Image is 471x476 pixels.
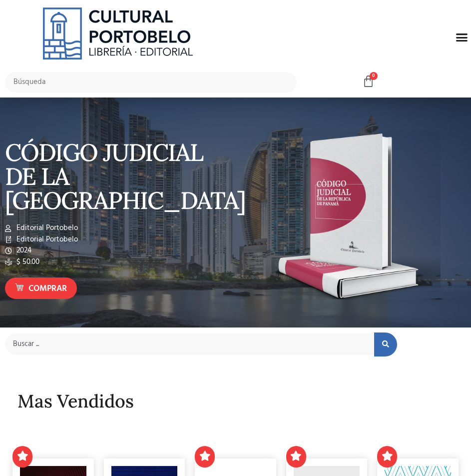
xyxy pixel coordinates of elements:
[14,234,78,245] span: Editorial Portobelo
[14,256,39,268] span: $ 50.00
[5,72,297,92] input: Búsqueda
[14,245,31,256] span: 2024
[5,333,374,355] input: Buscar ...
[362,75,375,88] a: 0
[374,332,397,356] button: search submit
[5,140,231,212] p: CÓDIGO JUDICIAL DE LA [GEOGRAPHIC_DATA]
[5,277,77,299] a: Comprar
[28,282,67,295] span: Comprar
[14,222,78,234] span: Editorial Portobelo
[370,72,378,80] span: 0
[17,391,454,411] h2: Mas Vendidos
